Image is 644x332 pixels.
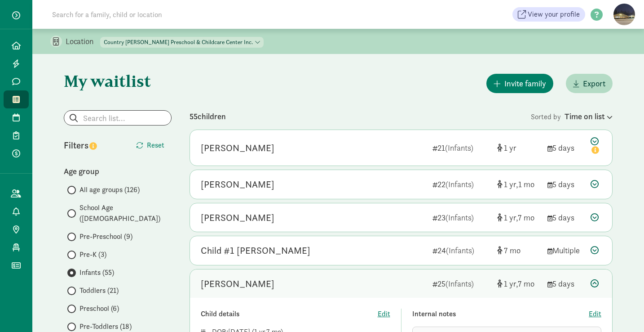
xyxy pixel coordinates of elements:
input: Search list... [64,111,171,125]
span: Preschool (6) [79,303,119,314]
span: 7 [504,245,520,256]
div: 23 [432,211,490,224]
span: 1 [504,143,516,153]
div: Sorted by [531,110,613,122]
div: Age group [64,165,172,177]
span: 1 [504,278,518,289]
iframe: Chat Widget [599,289,644,332]
div: [object Object] [497,142,540,154]
span: 1 [504,179,518,189]
div: 5 days [547,178,583,190]
div: 5 days [547,278,583,290]
span: Infants (55) [79,267,114,278]
span: 1 [518,179,534,189]
p: Location [66,36,100,47]
div: Atreya Bhagi [201,277,274,291]
div: [object Object] [497,278,540,290]
span: (Infants) [446,278,474,289]
div: 5 days [547,142,583,154]
input: Search for a family, child or location [47,5,299,23]
button: Export [566,74,613,93]
div: Amaya Raval [201,177,274,192]
div: 24 [432,244,490,256]
span: (Infants) [445,143,473,153]
h1: My waitlist [64,72,172,90]
span: Invite family [504,77,546,90]
span: View your profile [528,9,580,20]
span: (Infants) [446,179,474,189]
a: View your profile [512,7,585,22]
div: 25 [432,278,490,290]
div: Kiaan Gupta [201,211,274,225]
div: 21 [432,142,490,154]
span: Pre-Toddlers (18) [79,321,132,332]
div: Child details [201,309,378,319]
div: Filters [64,139,118,152]
div: Child #1 Holt [201,243,310,258]
span: All age groups (126) [79,184,140,195]
div: 5 days [547,211,583,224]
span: (Infants) [446,245,474,256]
div: 22 [432,178,490,190]
span: Pre-K (3) [79,249,106,260]
span: 1 [504,212,518,223]
div: [object Object] [497,244,540,256]
span: Export [583,77,605,90]
span: 7 [518,278,534,289]
div: [object Object] [497,211,540,224]
span: Toddlers (21) [79,285,119,296]
span: 7 [518,212,534,223]
div: [object Object] [497,178,540,190]
button: Reset [129,136,172,154]
button: Edit [378,309,390,319]
span: Pre-Preschool (9) [79,231,132,242]
div: Time on list [565,110,613,122]
button: Edit [589,309,601,319]
div: Internal notes [412,309,589,319]
span: School Age ([DEMOGRAPHIC_DATA]) [79,202,172,224]
div: Multiple [547,244,583,256]
div: Kaia Bailey [201,141,274,155]
button: Invite family [486,74,553,93]
div: 55 children [190,110,531,122]
span: Reset [147,140,164,151]
span: (Infants) [446,212,474,223]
